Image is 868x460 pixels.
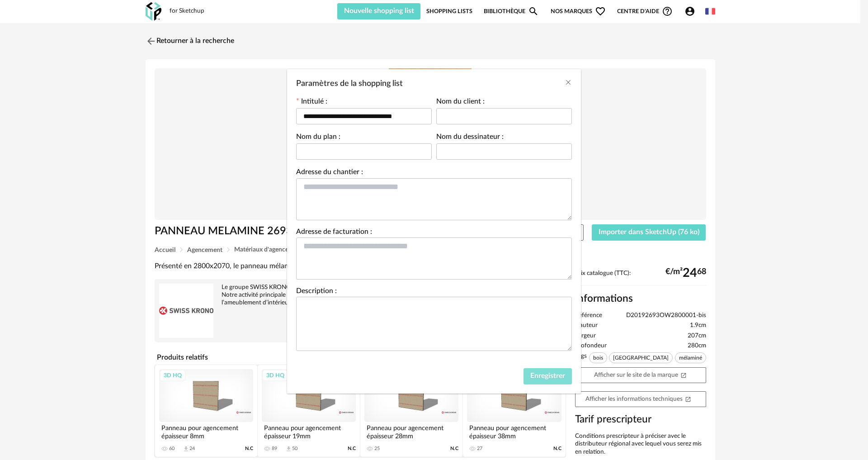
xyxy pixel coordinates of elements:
div: Paramètres de la shopping list [287,69,581,394]
button: Enregistrer [524,368,572,384]
button: Close [565,78,572,88]
label: Nom du plan : [296,133,340,142]
label: Adresse du chantier : [296,169,363,178]
label: Description : [296,288,337,297]
label: Adresse de facturation : [296,228,372,237]
span: Paramètres de la shopping list [296,80,403,88]
label: Nom du client : [436,98,485,107]
label: Intitulé : [296,98,327,107]
span: Enregistrer [530,372,565,379]
label: Nom du dessinateur : [436,133,504,142]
